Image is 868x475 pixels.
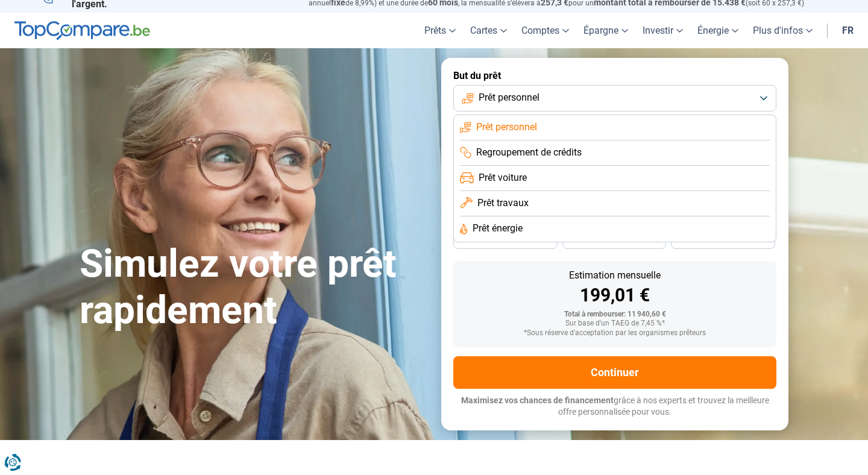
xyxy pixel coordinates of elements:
a: Investir [635,13,690,48]
label: But du prêt [453,70,776,81]
span: Regroupement de crédits [476,146,582,159]
img: TopCompare [14,21,150,40]
div: Total à rembourser: 11 940,60 € [463,310,767,319]
div: Estimation mensuelle [463,271,767,280]
a: Plus d'infos [746,13,820,48]
button: Continuer [453,356,776,389]
a: Comptes [514,13,576,48]
a: Énergie [690,13,746,48]
span: Prêt voiture [479,171,527,184]
span: Prêt personnel [479,91,539,104]
span: Prêt personnel [476,121,537,134]
span: 30 mois [601,236,627,244]
p: grâce à nos experts et trouvez la meilleure offre personnalisée pour vous. [453,395,776,418]
span: Prêt travaux [477,197,529,210]
span: Prêt énergie [473,222,523,235]
a: Épargne [576,13,635,48]
span: 24 mois [710,236,737,244]
a: Cartes [463,13,514,48]
a: fr [835,13,861,48]
a: Prêts [417,13,463,48]
div: *Sous réserve d'acceptation par les organismes prêteurs [463,329,767,338]
h1: Simulez votre prêt rapidement [80,241,427,334]
button: Prêt personnel [453,85,776,112]
div: 199,01 € [463,286,767,304]
div: Sur base d'un TAEG de 7,45 %* [463,319,767,328]
span: Maximisez vos chances de financement [461,395,614,405]
span: 36 mois [492,236,518,244]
